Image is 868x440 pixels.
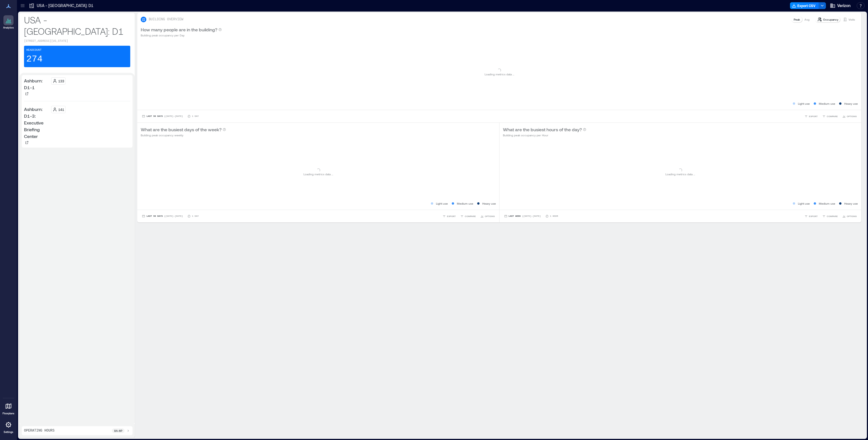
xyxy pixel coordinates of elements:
[447,214,456,218] span: EXPORT
[3,412,14,415] p: Floorplans
[485,214,495,218] span: OPTIONS
[457,201,473,206] p: Medium use
[809,115,818,118] span: EXPORT
[114,428,122,433] p: 8a - 6p
[1,14,16,31] a: Analytics
[485,72,514,76] p: Loading metrics data ...
[441,213,457,219] button: EXPORT
[503,133,586,137] p: Building peak occupancy per Hour
[141,33,222,38] p: Building peak occupancy per Day
[847,214,857,218] span: OPTIONS
[303,172,333,176] p: Loading metrics data ...
[803,213,819,219] button: EXPORT
[192,115,199,118] p: 1 Day
[828,1,852,10] button: Verizon
[479,213,496,219] button: OPTIONS
[141,113,184,119] button: Last 90 Days |[DATE]-[DATE]
[503,213,542,219] button: Last Week |[DATE]-[DATE]
[823,17,838,22] p: Occupancy
[819,201,835,206] p: Medium use
[503,126,582,133] p: What are the busiest hours of the day?
[141,213,184,219] button: Last 90 Days |[DATE]-[DATE]
[794,17,800,22] p: Peak
[849,17,855,22] p: Visits
[482,201,496,206] p: Heavy use
[24,39,130,43] p: [STREET_ADDRESS][US_STATE]
[24,14,130,37] p: USA - [GEOGRAPHIC_DATA]: D1
[24,77,49,91] p: Ashburn: D1-1
[821,113,839,119] button: COMPARE
[550,214,558,218] p: 1 Hour
[58,107,64,112] p: 141
[141,133,226,137] p: Building peak occupancy weekly
[804,17,810,22] p: Avg
[819,101,835,106] p: Medium use
[465,214,476,218] span: COMPARE
[26,54,43,65] p: 274
[841,113,858,119] button: OPTIONS
[798,101,810,106] p: Light use
[37,3,93,8] p: USA - [GEOGRAPHIC_DATA]: D1
[24,428,55,433] p: Operating Hours
[844,201,858,206] p: Heavy use
[790,2,819,9] button: Export CSV
[2,418,15,435] a: Settings
[827,214,838,218] span: COMPARE
[841,213,858,219] button: OPTIONS
[459,213,477,219] button: COMPARE
[26,48,42,52] p: Headcount
[141,26,217,33] p: How many people are in the building?
[436,201,448,206] p: Light use
[809,214,818,218] span: EXPORT
[803,113,819,119] button: EXPORT
[827,115,838,118] span: COMPARE
[847,115,857,118] span: OPTIONS
[798,201,810,206] p: Light use
[4,430,13,434] p: Settings
[24,106,49,140] p: Ashburn: D1-3: Executive Briefing Center
[192,214,199,218] p: 1 Day
[141,126,222,133] p: What are the busiest days of the week?
[821,213,839,219] button: COMPARE
[3,26,14,29] p: Analytics
[58,79,64,83] p: 133
[844,101,858,106] p: Heavy use
[837,3,850,8] span: Verizon
[1,399,16,417] a: Floorplans
[149,17,183,22] p: BUILDING OVERVIEW
[665,172,695,176] p: Loading metrics data ...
